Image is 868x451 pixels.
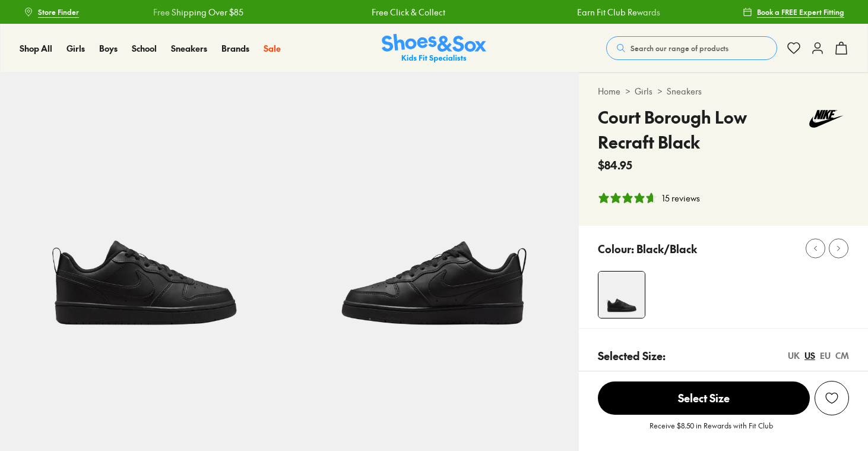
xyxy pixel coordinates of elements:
[606,36,777,60] button: Search our range of products
[598,381,810,415] button: Select Size
[667,85,702,97] a: Sneakers
[636,241,697,257] p: Black/Black
[577,6,660,18] a: Earn Fit Club Rewards
[743,1,844,23] a: Book a FREE Expert Fitting
[631,43,728,53] span: Search our range of products
[835,349,849,362] div: CM
[264,42,281,55] a: Sale
[804,349,815,362] div: US
[598,348,666,364] p: Selected Size:
[803,105,849,133] img: Vendor logo
[598,192,700,204] button: 4.87 stars, 15 ratings
[788,349,800,362] div: UK
[635,85,652,97] a: Girls
[99,42,118,55] a: Boys
[598,85,849,97] div: > >
[598,381,810,415] span: Select Size
[598,241,634,257] p: Colour:
[289,72,578,362] img: 5-453310_1
[598,157,632,173] span: $84.95
[598,105,803,154] h4: Court Borough Low Recraft Black
[650,420,773,441] p: Receive $8.50 in Rewards with Fit Club
[598,272,645,318] img: 4-453309_1
[171,42,207,55] a: Sneakers
[66,42,85,55] a: Girls
[221,42,249,55] a: Brands
[20,42,52,55] a: Shop All
[382,34,486,63] a: Shoes & Sox
[372,6,445,18] a: Free Click & Collect
[757,7,844,17] span: Book a FREE Expert Fitting
[815,381,849,415] button: Add to Wishlist
[820,349,831,362] div: EU
[662,192,700,204] div: 15 reviews
[38,7,79,17] span: Store Finder
[382,34,486,63] img: SNS_Logo_Responsive.svg
[153,6,243,18] a: Free Shipping Over $85
[24,1,79,23] a: Store Finder
[132,42,157,55] a: School
[598,85,620,97] a: Home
